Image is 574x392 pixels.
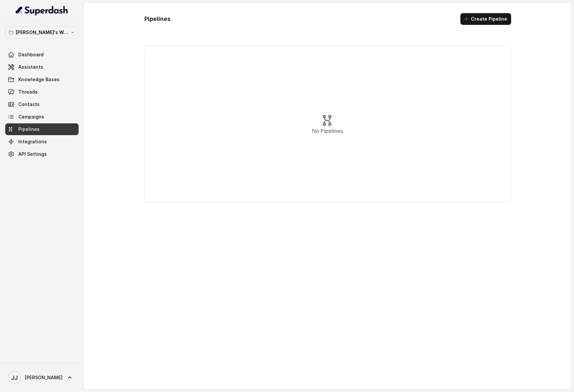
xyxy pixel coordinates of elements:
[5,27,79,38] button: [PERSON_NAME]'s Workspace
[460,13,511,25] button: Create Pipeline
[5,368,79,387] a: [PERSON_NAME]
[16,28,68,36] p: [PERSON_NAME]'s Workspace
[5,111,79,123] a: Campaigns
[144,14,171,24] h1: Pipelines
[16,5,68,16] img: light.svg
[18,151,47,157] span: API Settings
[5,98,79,110] a: Contacts
[11,374,18,381] text: JJ
[18,114,44,120] span: Campaigns
[18,51,44,58] span: Dashboard
[18,101,40,108] span: Contacts
[18,126,40,133] span: Pipelines
[5,61,79,73] a: Assistants
[5,86,79,98] a: Threads
[25,374,63,381] span: [PERSON_NAME]
[5,136,79,148] a: Integrations
[5,49,79,61] a: Dashboard
[18,76,60,83] span: Knowledge Bases
[18,89,38,95] span: Threads
[18,138,47,145] span: Integrations
[312,127,343,135] p: No Pipelines
[5,74,79,85] a: Knowledge Bases
[5,123,79,135] a: Pipelines
[5,148,79,160] a: API Settings
[18,64,43,70] span: Assistants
